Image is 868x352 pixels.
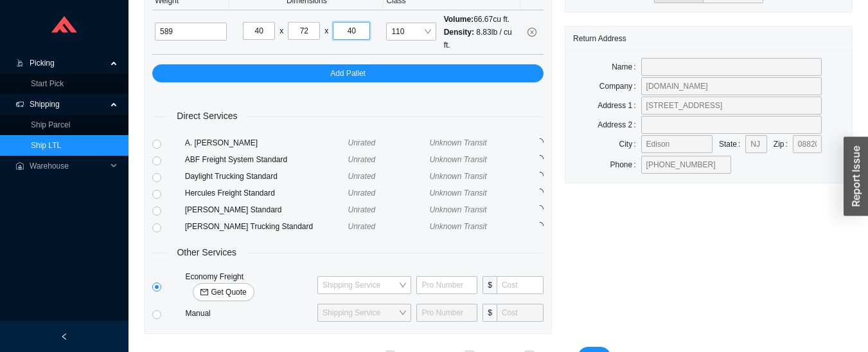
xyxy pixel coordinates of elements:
[30,53,107,73] span: Picking
[416,304,477,322] input: Pro Number
[535,171,545,181] span: loading
[610,156,641,174] label: Phone
[444,28,474,37] span: Density:
[193,283,254,301] button: mailGet Quote
[535,154,545,164] span: loading
[348,155,376,164] span: Unrated
[182,270,315,301] div: Economy Freight
[573,26,844,50] div: Return Address
[348,172,376,181] span: Unrated
[444,15,474,24] span: Volume:
[429,155,486,164] span: Unknown Transit
[30,156,107,176] span: Warehouse
[31,120,70,129] a: Ship Parcel
[429,205,486,214] span: Unknown Transit
[483,276,497,294] span: $
[185,187,348,199] div: Hercules Freight Standard
[30,94,107,115] span: Shipping
[483,304,497,322] span: $
[497,304,544,322] input: Cost
[185,170,348,183] div: Daylight Trucking Standard
[598,116,641,134] label: Address 2
[444,26,518,51] div: 8.83 lb / cu ft.
[497,276,544,294] input: Cost
[348,138,376,147] span: Unrated
[774,135,793,153] label: Zip
[612,58,641,76] label: Name
[60,333,68,340] span: left
[348,189,376,198] span: Unrated
[535,137,545,147] span: loading
[211,286,246,299] span: Get Quote
[535,187,545,198] span: loading
[288,22,320,40] input: W
[243,22,275,40] input: L
[444,13,518,26] div: 66.67 cu ft.
[429,222,486,231] span: Unknown Transit
[523,23,541,41] button: close-circle
[185,220,348,233] div: [PERSON_NAME] Trucking Standard
[185,136,348,149] div: A. [PERSON_NAME]
[598,97,641,115] label: Address 1
[599,77,641,95] label: Company
[182,307,315,320] div: Manual
[535,204,545,214] span: loading
[429,138,486,147] span: Unknown Transit
[168,109,246,124] span: Direct Services
[619,135,641,153] label: City
[185,153,348,166] div: ABF Freight System Standard
[152,64,544,82] button: Add Pallet
[330,67,366,80] span: Add Pallet
[333,22,370,40] input: H
[348,205,376,214] span: Unrated
[31,79,64,88] a: Start Pick
[168,245,245,260] span: Other Services
[429,189,486,198] span: Unknown Transit
[324,24,328,37] div: x
[185,203,348,216] div: [PERSON_NAME] Standard
[429,172,486,181] span: Unknown Transit
[348,222,376,231] span: Unrated
[200,288,208,297] span: mail
[391,23,430,40] span: 110
[416,276,477,294] input: Pro Number
[719,135,745,153] label: State
[31,141,61,150] a: Ship LTL
[279,24,283,37] div: x
[535,221,545,231] span: loading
